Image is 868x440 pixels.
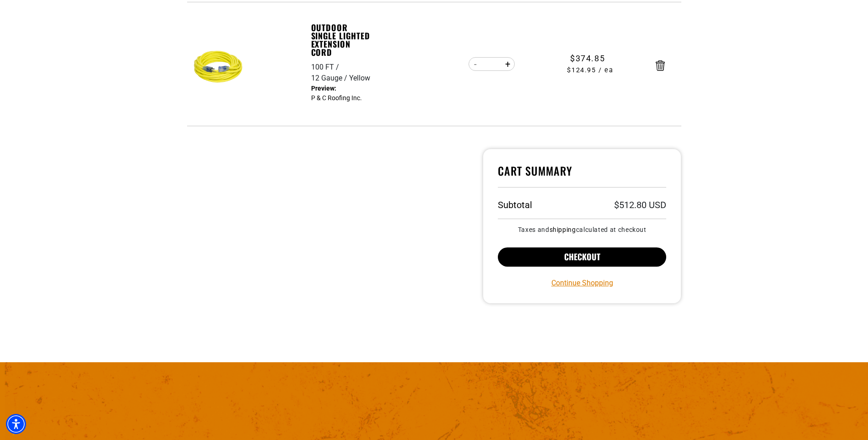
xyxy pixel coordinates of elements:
button: Checkout [498,247,667,267]
a: Remove Outdoor Single Lighted Extension Cord - 100 FT / 12 Gauge / Yellow [656,62,665,69]
a: shipping [550,226,576,233]
h4: Cart Summary [498,164,667,188]
img: yellow [191,39,248,97]
p: $512.80 USD [614,200,666,209]
div: Yellow [349,73,370,84]
input: Quantity for Outdoor Single Lighted Extension Cord [483,56,501,72]
dd: P & C Roofing Inc. [311,84,374,103]
span: $374.85 [570,52,605,64]
div: Accessibility Menu [6,414,26,434]
h3: Subtotal [498,200,532,209]
span: $124.95 / ea [541,65,639,75]
small: Taxes and calculated at checkout [498,226,667,233]
div: 12 Gauge [311,73,349,84]
a: Outdoor Single Lighted Extension Cord [311,23,374,56]
a: Continue Shopping [551,278,613,289]
div: 100 FT [311,62,341,73]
